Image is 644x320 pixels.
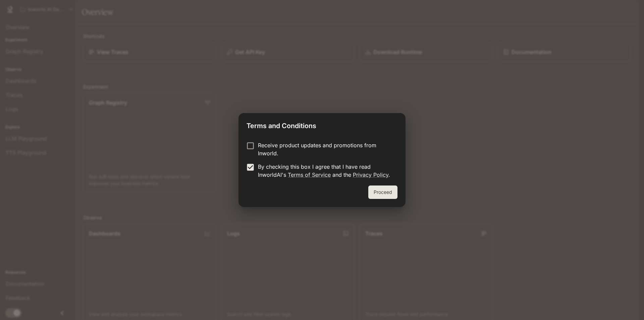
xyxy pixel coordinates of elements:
[238,113,406,136] h2: Terms and Conditions
[353,171,388,178] a: Privacy Policy
[368,185,397,199] button: Proceed
[288,171,331,178] a: Terms of Service
[258,141,392,157] p: Receive product updates and promotions from Inworld.
[258,163,392,179] p: By checking this box I agree that I have read InworldAI's and the .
